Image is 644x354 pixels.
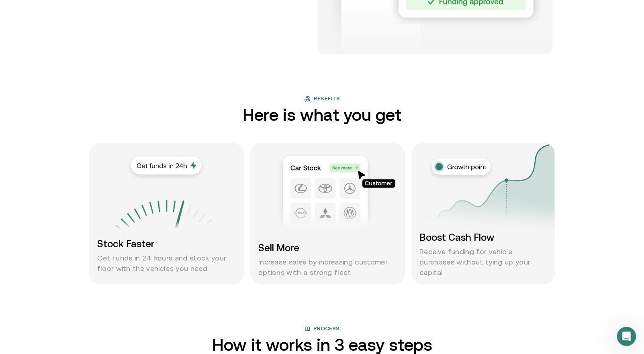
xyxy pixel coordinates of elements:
[617,327,636,346] iframe: Intercom live chat
[124,153,209,181] img: Get Fund
[277,155,395,227] img: Sell More
[97,237,236,251] h3: Stock Faster
[243,106,401,124] h2: Here is what you get
[258,257,397,278] p: Increase sales by increasing customer options with a strong fleet
[313,324,339,333] span: Process
[305,326,310,332] img: book
[411,130,555,242] img: Boost Cash Flow
[314,94,340,103] span: Benefits
[212,336,432,354] h2: How it works in 3 easy steps
[419,230,547,245] h3: Boost Cash Flow
[97,253,236,274] p: Get funds in 24 hours and stock your floor with the vehicles you need
[304,96,311,102] img: flag
[419,246,547,278] p: Receive funding for vehicle purchases without tying up your capital
[102,200,231,328] img: Stock Faster
[258,241,397,255] h3: Sell More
